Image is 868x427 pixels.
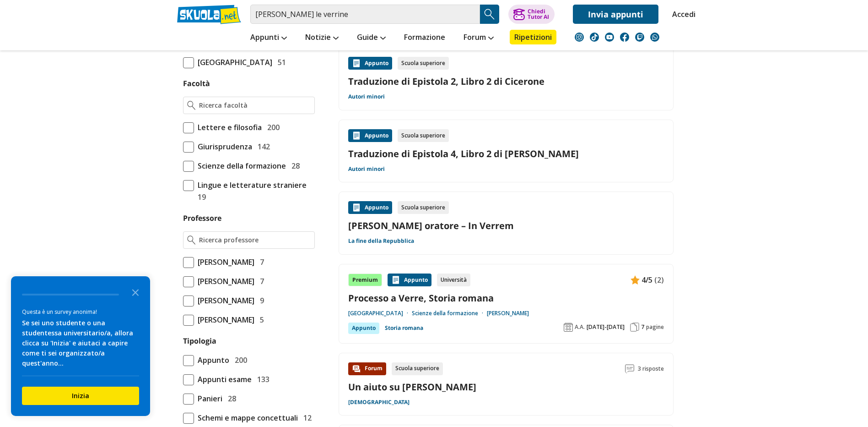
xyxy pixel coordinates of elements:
[303,30,341,46] a: Notizie
[348,75,664,88] a: Traduzione di Epistola 2, Libro 2 di Cicerone
[575,33,584,42] img: instagram
[348,399,410,406] a: [DEMOGRAPHIC_DATA]
[126,283,145,301] button: Close the survey
[194,412,298,424] span: Schemi e mappe concettuali
[348,165,385,173] a: Autori minori
[348,362,386,375] div: Forum
[199,235,310,245] input: Ricerca professore
[22,318,139,368] div: Se sei uno studente o una studentessa universitario/a, allora clicca su 'Inizia' e aiutaci a capi...
[253,373,270,385] span: 133
[183,336,216,346] label: Tipologia
[348,274,382,286] div: Premium
[352,59,361,68] img: Appunti contenuto
[194,373,252,385] span: Appunti esame
[672,5,691,24] a: Accedi
[352,203,361,212] img: Appunti contenuto
[391,275,400,285] img: Appunti contenuto
[402,30,447,46] a: Formazione
[264,121,280,133] span: 200
[575,323,585,331] span: A.A.
[256,295,264,307] span: 9
[194,393,222,405] span: Panieri
[288,160,300,172] span: 28
[224,393,236,405] span: 28
[11,276,150,416] div: Survey
[348,292,664,304] a: Processo a Verre, Storia romana
[199,101,310,110] input: Ricerca facoltà
[480,5,499,24] button: Search Button
[183,78,210,88] label: Facoltà
[483,7,496,21] img: Cerca appunti, riassunti o versioni
[194,160,286,172] span: Scienze della formazione
[646,323,664,331] span: pagine
[348,93,385,100] a: Autori minori
[256,314,264,326] span: 5
[638,362,664,375] span: 3 risposte
[348,323,379,334] div: Appunto
[388,274,431,286] div: Appunto
[348,310,412,317] a: [GEOGRAPHIC_DATA]
[510,30,556,44] a: Ripetizioni
[194,191,206,203] span: 19
[194,141,252,153] span: Giurisprudenza
[650,33,659,42] img: WhatsApp
[437,274,470,286] div: Università
[398,57,449,70] div: Scuola superiore
[194,314,254,326] span: [PERSON_NAME]
[630,323,639,332] img: Pagine
[22,387,139,405] button: Inizia
[398,201,449,214] div: Scuola superiore
[348,57,392,70] div: Appunto
[352,364,361,373] img: Forum contenuto
[274,56,286,68] span: 51
[398,129,449,142] div: Scuola superiore
[620,33,629,42] img: facebook
[187,101,196,110] img: Ricerca facoltà
[194,179,307,191] span: Lingue e letterature straniere
[641,323,644,331] span: 7
[631,275,640,285] img: Appunti contenuto
[348,219,664,232] a: [PERSON_NAME] oratore – In Verrem
[587,323,625,331] span: [DATE]-[DATE]
[194,354,229,366] span: Appunto
[194,56,272,68] span: [GEOGRAPHIC_DATA]
[635,33,644,42] img: twitch
[412,310,487,317] a: Scienze della formazione
[194,121,262,133] span: Lettere e filosofia
[605,33,614,42] img: youtube
[348,129,392,142] div: Appunto
[392,362,443,375] div: Scuola superiore
[187,235,196,245] img: Ricerca professore
[573,5,658,24] a: Invia appunti
[355,30,388,46] a: Guide
[625,364,634,373] img: Commenti lettura
[352,131,361,140] img: Appunti contenuto
[654,274,664,286] span: (2)
[231,354,247,366] span: 200
[348,237,414,245] a: La fine della Repubblica
[461,30,496,46] a: Forum
[348,381,476,393] a: Un aiuto su [PERSON_NAME]
[590,33,599,42] img: tiktok
[254,141,270,153] span: 142
[22,307,139,316] div: Questa è un survey anonima!
[564,323,573,332] img: Anno accademico
[194,275,254,287] span: [PERSON_NAME]
[194,295,254,307] span: [PERSON_NAME]
[487,310,529,317] a: [PERSON_NAME]
[508,5,555,24] button: ChiediTutor AI
[300,412,312,424] span: 12
[256,256,264,268] span: 7
[183,213,221,223] label: Professore
[256,275,264,287] span: 7
[194,256,254,268] span: [PERSON_NAME]
[348,148,664,160] a: Traduzione di Epistola 4, Libro 2 di [PERSON_NAME]
[528,9,549,20] div: Chiedi Tutor AI
[250,5,480,24] input: Cerca appunti, riassunti o versioni
[385,323,423,334] a: Storia romana
[642,274,652,286] span: 4/5
[248,30,289,46] a: Appunti
[348,201,392,214] div: Appunto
